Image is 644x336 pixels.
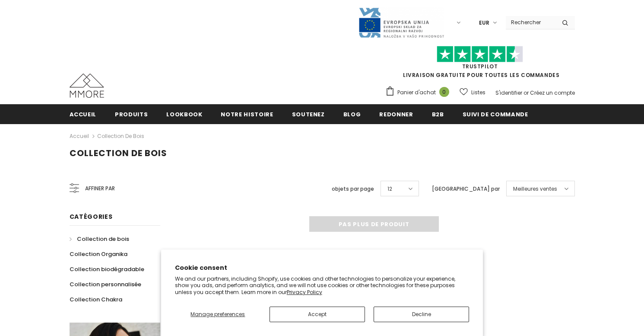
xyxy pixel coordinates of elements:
a: TrustPilot [462,63,498,70]
a: Collection personnalisée [70,277,141,292]
span: Affiner par [85,184,115,193]
a: Redonner [379,104,413,124]
span: Notre histoire [221,110,273,118]
button: Manage preferences [175,307,261,322]
span: Listes [471,88,485,97]
a: Accueil [70,131,89,141]
span: Redonner [379,110,413,118]
a: Produits [115,104,148,124]
input: Search Site [506,16,555,29]
a: Javni Razpis [358,19,444,26]
span: Meilleures ventes [513,185,557,193]
span: Produits [115,110,148,118]
a: Privacy Policy [287,288,322,296]
span: EUR [479,19,489,27]
h2: Cookie consent [175,263,470,272]
p: We and our partners, including Shopify, use cookies and other technologies to personalize your ex... [175,275,470,296]
span: 12 [387,185,392,193]
a: Collection Chakra [70,292,122,307]
span: LIVRAISON GRATUITE POUR TOUTES LES COMMANDES [385,50,575,79]
a: B2B [432,104,444,124]
span: Collection biodégradable [70,265,144,273]
a: Listes [460,85,485,100]
span: B2B [432,110,444,118]
span: Collection Chakra [70,295,122,304]
span: Lookbook [166,110,202,118]
a: Collection de bois [97,132,144,140]
button: Decline [374,307,469,322]
span: Collection personnalisée [70,280,141,288]
label: [GEOGRAPHIC_DATA] par [432,185,500,193]
a: Créez un compte [530,89,575,96]
a: S'identifier [495,89,522,96]
span: or [523,89,529,96]
img: Javni Razpis [358,7,444,38]
span: Blog [343,110,361,118]
a: Collection de bois [70,231,129,246]
a: soutenez [292,104,325,124]
a: Notre histoire [221,104,273,124]
img: Cas MMORE [70,74,104,98]
span: Collection de bois [77,235,129,243]
span: Collection de bois [70,147,167,159]
span: Panier d'achat [397,88,436,97]
a: Blog [343,104,361,124]
img: Faites confiance aux étoiles pilotes [437,46,523,63]
button: Accept [270,307,365,322]
label: objets par page [332,185,374,193]
a: Lookbook [166,104,202,124]
a: Panier d'achat 0 [385,86,454,99]
span: Suivi de commande [463,110,528,118]
span: soutenez [292,110,325,118]
a: Accueil [70,104,97,124]
a: Collection biodégradable [70,262,144,277]
a: Collection Organika [70,246,127,262]
span: Catégories [70,212,113,221]
span: Collection Organika [70,250,127,258]
a: Suivi de commande [463,104,528,124]
span: Accueil [70,110,97,118]
span: 0 [439,87,449,97]
span: Manage preferences [190,310,245,318]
